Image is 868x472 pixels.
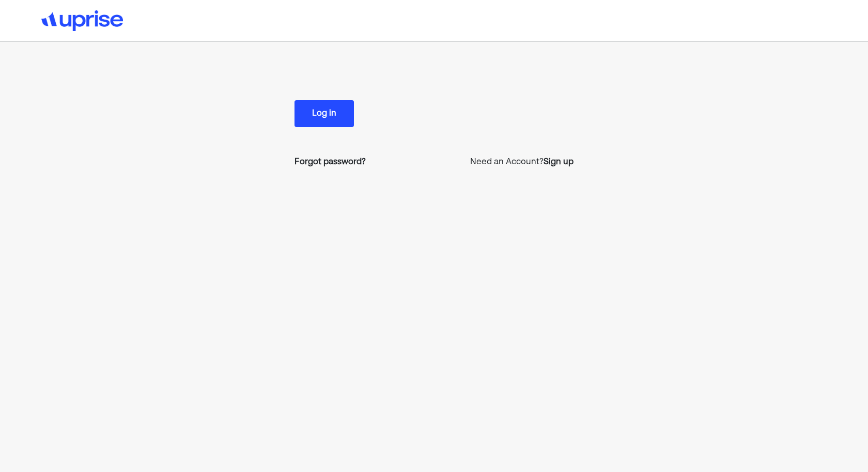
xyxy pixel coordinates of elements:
[295,100,354,127] button: Log in
[544,156,574,168] a: Sign up
[295,156,366,168] a: Forgot password?
[470,156,574,168] p: Need an Account?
